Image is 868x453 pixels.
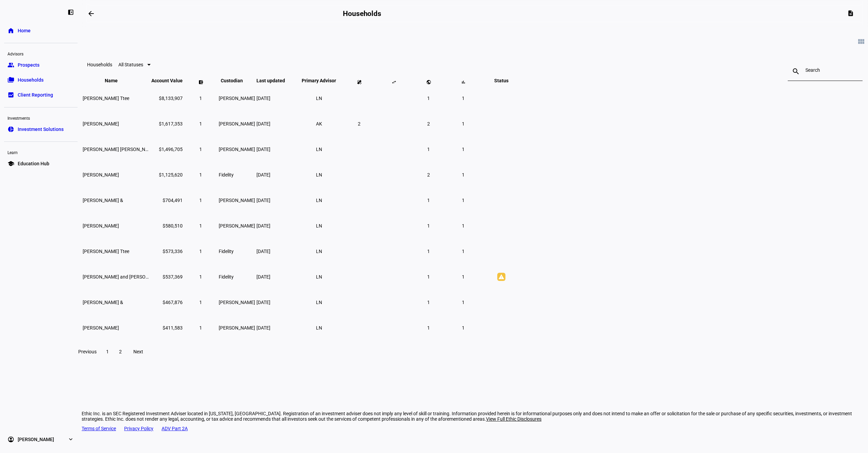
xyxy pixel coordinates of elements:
span: Custodian [221,78,253,83]
span: 1 [199,198,202,203]
mat-icon: search [788,67,804,75]
li: LN [313,194,325,206]
span: [PERSON_NAME] [219,325,255,331]
td: $467,876 [151,290,183,315]
span: 1 [462,121,465,127]
span: [DATE] [256,147,270,152]
span: 1 [462,198,465,203]
span: Households [18,77,44,83]
span: 1 [427,96,430,101]
span: 1 [199,300,202,305]
td: $580,510 [151,213,183,238]
span: Fidelity [219,274,234,280]
mat-icon: view_module [857,37,865,46]
td: $1,125,620 [151,162,183,187]
span: [DATE] [256,198,270,203]
h2: Households [343,10,381,18]
span: 1 [427,300,430,305]
span: Fidelity [219,249,234,254]
span: 1 [462,249,465,254]
li: LN [313,245,325,257]
li: LN [313,220,325,232]
li: LN [313,322,325,334]
mat-icon: arrow_backwards [87,10,95,18]
span: [DATE] [256,121,270,127]
li: LN [313,271,325,283]
span: Colleen Whren & [83,198,123,203]
span: 1 [427,325,430,331]
li: LN [313,296,325,308]
span: 1 [427,249,430,254]
span: Ana Maria Quintero [83,147,156,152]
span: Next [133,349,143,354]
a: homeHome [4,24,78,37]
span: 1 [199,121,202,127]
td: $1,496,705 [151,137,183,162]
span: [PERSON_NAME] [219,121,255,127]
span: Samuel Levine & [83,300,123,305]
td: $411,583 [151,315,183,340]
span: 1 [199,223,202,229]
span: Suzanne L Peck Ttee [83,96,129,101]
span: Stephanie Bloom Schwartz Ttee [83,249,129,254]
span: [DATE] [256,274,270,280]
eth-mat-symbol: bid_landscape [7,91,14,98]
span: 1 [462,300,465,305]
span: 1 [462,172,465,178]
a: ADV Part 2A [162,426,188,431]
a: pie_chartInvestment Solutions [4,122,78,136]
span: [PERSON_NAME] [219,198,255,203]
span: Michael Malagold [83,121,119,127]
span: 1 [462,96,465,101]
span: 2 [427,172,430,178]
span: Patrick A Armstrong [83,172,119,178]
span: All Statuses [118,62,143,67]
div: Advisors [4,49,78,58]
mat-icon: warning [497,273,505,281]
span: Fidelity [219,172,234,178]
span: Home [18,27,31,34]
span: Prospects [18,62,39,68]
eth-mat-symbol: pie_chart [7,126,14,133]
button: 2 [114,345,127,358]
span: 1 [462,223,465,229]
span: 2 [427,121,430,127]
span: Investment Solutions [18,126,64,133]
span: [DATE] [256,300,270,305]
span: [DATE] [256,172,270,178]
span: View Full Ethic Disclosures [486,416,541,422]
span: 1 [462,147,465,152]
span: [DATE] [256,325,270,331]
eth-mat-symbol: home [7,27,14,34]
span: Name [105,78,128,83]
eth-mat-symbol: account_circle [7,436,14,443]
span: 1 [427,198,430,203]
div: Investments [4,113,78,122]
span: [PERSON_NAME] [219,223,255,229]
span: [PERSON_NAME] [219,96,255,101]
span: Account Value [151,78,183,83]
a: folder_copyHouseholds [4,73,78,87]
a: bid_landscapeClient Reporting [4,88,78,102]
span: Client Reporting [18,91,53,98]
eth-mat-symbol: folder_copy [7,77,14,83]
span: 1 [199,147,202,152]
eth-mat-symbol: left_panel_close [67,9,74,16]
span: 1 [199,96,202,101]
span: 1 [427,223,430,229]
eth-data-table-title: Households [87,62,112,67]
span: 1 [199,274,202,280]
span: Education Hub [18,160,49,167]
span: Last updated [256,78,295,83]
eth-mat-symbol: group [7,62,14,68]
a: Terms of Service [82,426,116,431]
span: 2 [119,349,122,354]
span: 1 [199,172,202,178]
span: Anya Morrison Davis Ttee [83,223,119,229]
span: Primary Advisor [297,78,341,83]
span: 1 [199,325,202,331]
span: 1 [199,249,202,254]
span: [DATE] [256,96,270,101]
eth-mat-symbol: expand_more [67,436,74,443]
span: 1 [427,147,430,152]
